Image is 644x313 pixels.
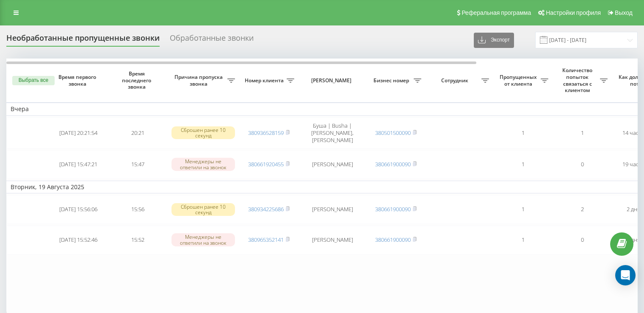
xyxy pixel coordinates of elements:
[6,34,160,47] div: Необработанные пропущенные звонки
[462,9,531,16] span: Реферальная программа
[306,77,359,84] span: [PERSON_NAME]
[171,203,235,216] div: Сброшен ранее 10 секунд
[553,150,612,179] td: 0
[370,77,414,84] span: Бизнес номер
[171,126,235,139] div: Сброшен ранее 10 секунд
[49,117,108,148] td: [DATE] 20:21:54
[375,236,411,243] a: 380661900090
[248,205,284,213] a: 380934225686
[243,77,287,84] span: Номер клиента
[553,117,612,148] td: 1
[49,150,108,179] td: [DATE] 15:47:21
[299,117,366,148] td: Буша | Busha | [PERSON_NAME], [PERSON_NAME]
[170,34,254,47] div: Обработанные звонки
[248,129,284,137] a: 380936528159
[108,117,167,148] td: 20:21
[248,160,284,168] a: 380661920455
[493,195,553,224] td: 1
[49,226,108,254] td: [DATE] 15:52:46
[375,205,411,213] a: 380661900090
[108,226,167,254] td: 15:52
[546,9,601,16] span: Настройки профиля
[299,195,366,224] td: [PERSON_NAME]
[299,150,366,179] td: [PERSON_NAME]
[493,150,553,179] td: 1
[115,70,160,90] span: Время последнего звонка
[375,129,411,137] a: 380501500090
[12,76,55,85] button: Выбрать все
[557,67,600,93] span: Количество попыток связаться с клиентом
[299,226,366,254] td: [PERSON_NAME]
[493,117,553,148] td: 1
[55,74,101,87] span: Время первого звонка
[108,150,167,179] td: 15:47
[49,195,108,224] td: [DATE] 15:56:06
[430,77,481,84] span: Сотрудник
[553,226,612,254] td: 0
[248,236,284,243] a: 380965352141
[615,265,636,285] div: Open Intercom Messenger
[171,158,235,170] div: Менеджеры не ответили на звонок
[615,9,633,16] span: Выход
[553,195,612,224] td: 2
[108,195,167,224] td: 15:56
[171,233,235,246] div: Менеджеры не ответили на звонок
[171,74,227,87] span: Причина пропуска звонка
[498,74,541,87] span: Пропущенных от клиента
[493,226,553,254] td: 1
[375,160,411,168] a: 380661900090
[474,33,514,48] button: Экспорт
